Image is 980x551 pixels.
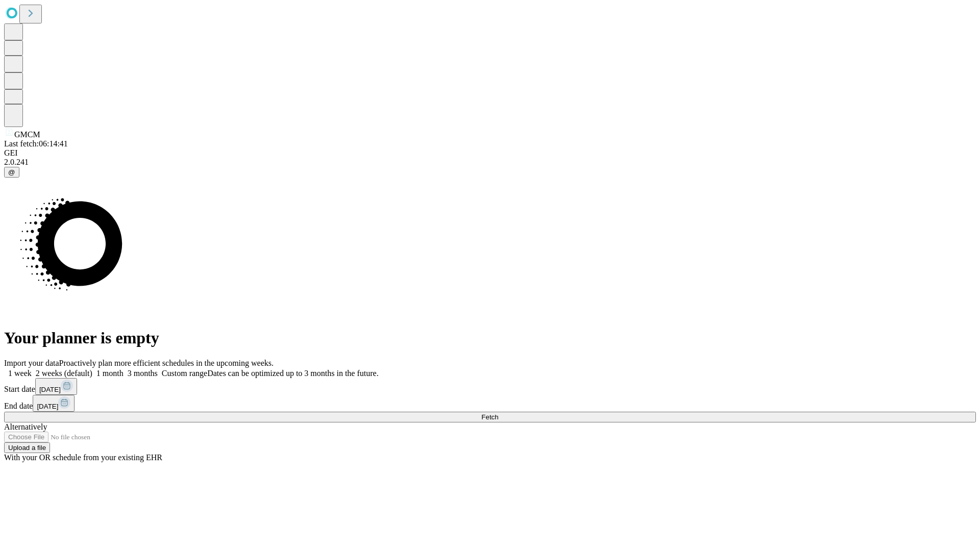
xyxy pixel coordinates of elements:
[14,130,40,139] span: GMCM
[36,369,92,378] span: 2 weeks (default)
[35,378,77,395] button: [DATE]
[481,413,498,421] span: Fetch
[59,359,274,367] span: Proactively plan more efficient schedules in the upcoming weeks.
[8,369,32,378] span: 1 week
[207,369,378,378] span: Dates can be optimized up to 3 months in the future.
[39,386,61,393] span: [DATE]
[4,422,47,431] span: Alternatively
[162,369,207,378] span: Custom range
[4,329,976,347] h1: Your planner is empty
[96,369,124,378] span: 1 month
[4,359,59,367] span: Import your data
[37,403,58,410] span: [DATE]
[4,167,19,178] button: @
[4,412,976,422] button: Fetch
[4,378,976,395] div: Start date
[4,139,68,148] span: Last fetch: 06:14:41
[128,369,158,378] span: 3 months
[8,168,15,176] span: @
[4,442,50,453] button: Upload a file
[4,395,976,412] div: End date
[33,395,75,412] button: [DATE]
[4,158,976,167] div: 2.0.241
[4,148,976,158] div: GEI
[4,453,162,462] span: With your OR schedule from your existing EHR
